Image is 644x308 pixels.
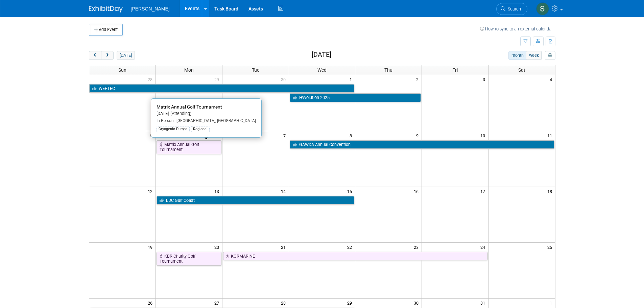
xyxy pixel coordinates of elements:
span: 23 [413,243,422,251]
span: 1 [549,299,555,307]
span: Search [505,6,521,11]
div: Cryogenic Pumps [157,126,190,132]
a: GAWDA Annual Convention [290,140,554,149]
span: [GEOGRAPHIC_DATA], [GEOGRAPHIC_DATA] [174,118,256,123]
span: In-Person [157,118,174,123]
span: 10 [480,131,488,140]
span: 19 [147,243,156,251]
button: month [508,51,526,60]
span: 15 [347,187,355,195]
img: ExhibitDay [89,6,123,13]
span: 31 [480,299,488,307]
span: 9 [415,131,422,140]
a: Search [496,3,527,15]
button: next [101,51,114,60]
span: [PERSON_NAME] [131,6,170,11]
span: 11 [547,131,555,140]
div: [DATE] [157,111,256,117]
a: How to sync to an external calendar... [480,26,555,31]
span: 13 [214,187,222,195]
span: Matrix Annual Golf Tournament [157,104,222,110]
span: 2 [415,75,422,84]
span: 29 [214,75,222,84]
span: 30 [413,299,422,307]
span: 26 [147,299,156,307]
span: 5 [149,131,156,140]
span: Fri [452,67,458,73]
span: 18 [547,187,555,195]
span: 27 [214,299,222,307]
a: Hyvolution 2025 [290,93,421,102]
span: 16 [413,187,422,195]
span: 28 [147,75,156,84]
a: WEFTEC [89,84,355,93]
span: 29 [347,299,355,307]
span: (Attending) [169,111,191,116]
span: Tue [252,67,259,73]
span: 30 [280,75,289,84]
span: 3 [482,75,488,84]
button: prev [89,51,101,60]
a: Matrix Annual Golf Tournament [157,140,221,154]
span: 7 [283,131,289,140]
span: 14 [280,187,289,195]
span: 21 [280,243,289,251]
img: Skye Tuinei [536,2,549,15]
span: Wed [317,67,327,73]
span: Sun [118,67,126,73]
span: 28 [280,299,289,307]
a: LDC Gulf Coast [157,196,355,205]
span: 8 [349,131,355,140]
span: 12 [147,187,156,195]
span: 4 [549,75,555,84]
div: Regional [191,126,210,132]
span: 1 [349,75,355,84]
span: 17 [480,187,488,195]
button: myCustomButton [545,51,555,60]
h2: [DATE] [312,51,331,58]
a: KBR Charity Golf Tournament [157,252,221,266]
span: 24 [480,243,488,251]
span: 25 [547,243,555,251]
span: 22 [347,243,355,251]
a: KORMARINE [223,252,487,261]
span: Thu [384,67,392,73]
span: Mon [184,67,194,73]
span: 20 [214,243,222,251]
span: Sat [518,67,525,73]
button: week [526,51,542,60]
button: Add Event [89,24,123,36]
button: [DATE] [117,51,135,60]
i: Personalize Calendar [548,53,552,58]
